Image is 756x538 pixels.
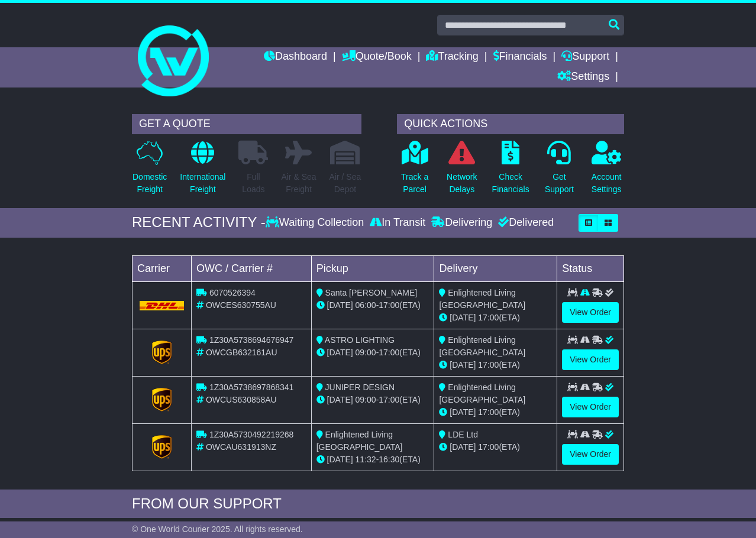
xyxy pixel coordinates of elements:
[478,407,499,417] span: 17:00
[379,348,399,357] span: 17:00
[327,395,353,404] span: [DATE]
[206,300,276,310] span: OWCES630755AU
[356,300,376,310] span: 06:00
[140,301,184,310] img: DHL.png
[132,140,167,202] a: DomesticFreight
[266,216,367,229] div: Waiting Collection
[132,214,266,231] div: RECENT ACTIVITY -
[281,171,316,196] p: Air & Sea Freight
[450,442,476,452] span: [DATE]
[562,302,619,323] a: View Order
[492,140,530,202] a: CheckFinancials
[356,348,376,357] span: 09:00
[439,383,525,404] span: Enlightened Living [GEOGRAPHIC_DATA]
[132,495,624,513] div: FROM OUR SUPPORT
[439,441,552,453] div: (ETA)
[316,346,429,359] div: - (ETA)
[448,430,478,439] span: LDE Ltd
[561,47,609,67] a: Support
[132,524,303,534] span: © One World Courier 2025. All rights reserved.
[478,360,499,370] span: 17:00
[439,335,525,357] span: Enlightened Living [GEOGRAPHIC_DATA]
[447,171,477,196] p: Network Delays
[434,255,557,281] td: Delivery
[379,455,399,464] span: 16:30
[327,455,353,464] span: [DATE]
[545,171,574,196] p: Get Support
[327,300,353,310] span: [DATE]
[591,140,622,202] a: AccountSettings
[327,348,353,357] span: [DATE]
[439,312,552,324] div: (ETA)
[152,388,172,411] img: GetCarrierServiceLogo
[439,406,552,419] div: (ETA)
[325,288,418,297] span: Santa [PERSON_NAME]
[379,395,399,404] span: 17:00
[397,114,624,134] div: QUICK ACTIONS
[206,395,277,404] span: OWCUS630858AU
[325,335,395,345] span: ASTRO LIGHTING
[439,288,525,310] span: Enlightened Living [GEOGRAPHIC_DATA]
[450,360,476,370] span: [DATE]
[342,47,412,67] a: Quote/Book
[562,397,619,417] a: View Order
[493,47,547,67] a: Financials
[311,255,434,281] td: Pickup
[557,255,624,281] td: Status
[316,453,429,466] div: - (ETA)
[209,383,293,392] span: 1Z30A5738697868341
[209,335,293,345] span: 1Z30A5738694676947
[356,395,376,404] span: 09:00
[152,341,172,364] img: GetCarrierServiceLogo
[206,442,276,452] span: OWCAU631913NZ
[316,299,429,312] div: - (ETA)
[152,435,172,459] img: GetCarrierServiceLogo
[179,140,226,202] a: InternationalFreight
[450,313,476,322] span: [DATE]
[592,171,622,196] p: Account Settings
[562,444,619,465] a: View Order
[439,359,552,371] div: (ETA)
[133,171,167,196] p: Domestic Freight
[495,216,554,229] div: Delivered
[428,216,495,229] div: Delivering
[562,349,619,370] a: View Order
[356,455,376,464] span: 11:32
[209,288,256,297] span: 6070526394
[367,216,428,229] div: In Transit
[379,300,399,310] span: 17:00
[209,430,293,439] span: 1Z30A5730492219268
[264,47,327,67] a: Dashboard
[557,67,609,87] a: Settings
[400,140,429,202] a: Track aParcel
[316,430,403,452] span: Enlightened Living [GEOGRAPHIC_DATA]
[238,171,268,196] p: Full Loads
[478,442,499,452] span: 17:00
[206,348,277,357] span: OWCGB632161AU
[401,171,428,196] p: Track a Parcel
[544,140,574,202] a: GetSupport
[325,383,395,392] span: JUNIPER DESIGN
[192,255,312,281] td: OWC / Carrier #
[132,114,361,134] div: GET A QUOTE
[426,47,478,67] a: Tracking
[450,407,476,417] span: [DATE]
[492,171,529,196] p: Check Financials
[329,171,361,196] p: Air / Sea Depot
[133,255,192,281] td: Carrier
[180,171,225,196] p: International Freight
[446,140,477,202] a: NetworkDelays
[478,313,499,322] span: 17:00
[316,394,429,406] div: - (ETA)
